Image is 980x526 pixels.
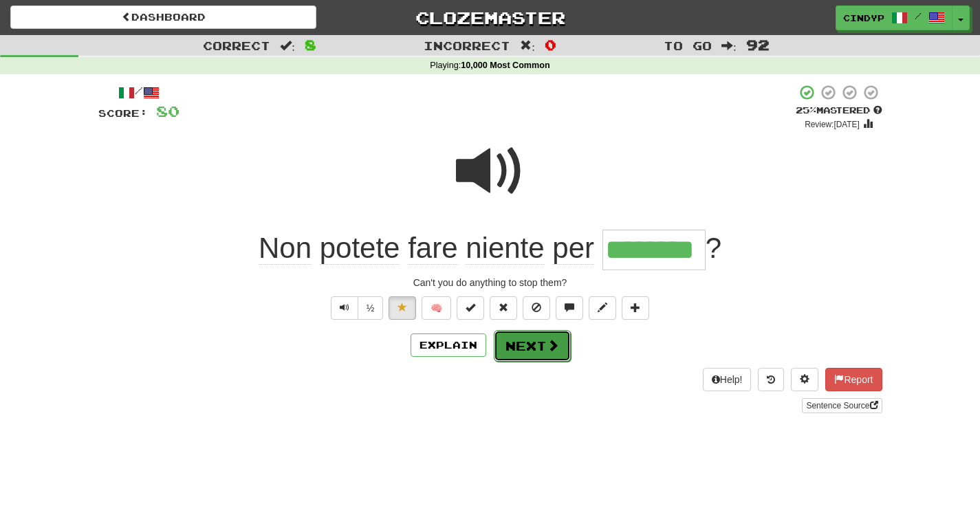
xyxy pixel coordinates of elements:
[915,11,922,21] span: /
[703,368,752,391] button: Help!
[805,120,860,129] small: Review: [DATE]
[796,105,882,117] div: Mastered
[523,296,550,320] button: Ignore sentence (alt+i)
[320,232,400,265] span: potete
[796,105,816,116] span: 25 %
[466,232,544,265] span: niente
[758,368,784,391] button: Round history (alt+y)
[98,276,882,289] div: Can't you do anything to stop them?
[457,296,484,320] button: Set this sentence to 100% Mastered (alt+m)
[422,296,451,320] button: 🧠
[836,6,952,30] a: cindyp /
[98,107,148,119] span: Score:
[664,39,712,52] span: To go
[843,12,884,24] span: cindyp
[556,296,583,320] button: Discuss sentence (alt+u)
[337,6,643,30] a: Clozemaster
[552,232,594,265] span: per
[520,40,535,52] span: :
[746,36,770,53] span: 92
[203,39,270,52] span: Correct
[305,36,316,53] span: 8
[411,333,486,357] button: Explain
[328,296,384,320] div: Text-to-speech controls
[424,39,510,52] span: Incorrect
[589,296,616,320] button: Edit sentence (alt+d)
[721,40,737,52] span: :
[156,102,179,120] span: 80
[259,232,312,265] span: Non
[825,368,882,391] button: Report
[622,296,649,320] button: Add to collection (alt+a)
[408,232,457,265] span: fare
[331,296,358,320] button: Play sentence audio (ctl+space)
[802,398,882,413] a: Sentence Source
[98,84,179,101] div: /
[706,232,721,264] span: ?
[494,330,571,362] button: Next
[461,61,549,70] strong: 10,000 Most Common
[10,6,316,29] a: Dashboard
[389,296,416,320] button: Unfavorite sentence (alt+f)
[358,296,384,320] button: ½
[490,296,517,320] button: Reset to 0% Mastered (alt+r)
[280,40,295,52] span: :
[545,36,556,53] span: 0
